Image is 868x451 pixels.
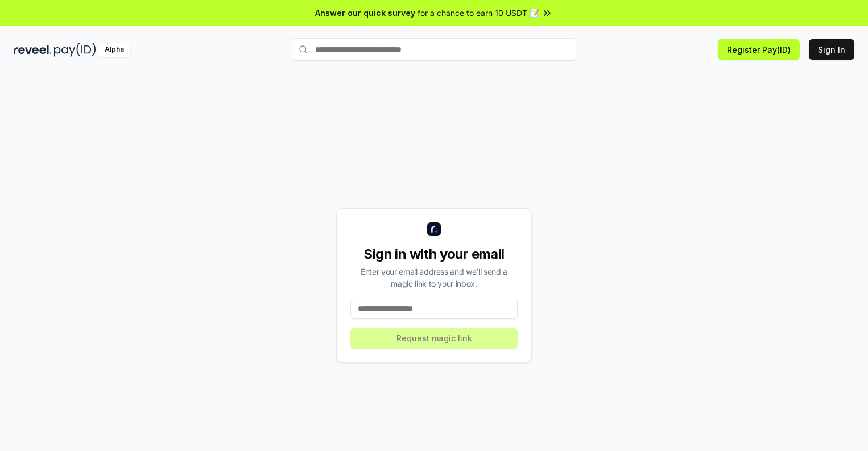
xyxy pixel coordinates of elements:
button: Register Pay(ID) [718,39,800,60]
img: pay_id [54,43,96,57]
div: Sign in with your email [350,245,518,263]
img: logo_small [427,222,441,236]
div: Alpha [98,43,130,57]
div: Enter your email address and we’ll send a magic link to your inbox. [350,266,518,289]
img: reveel_dark [14,43,52,57]
span: for a chance to earn 10 USDT 📝 [418,7,539,19]
span: Answer our quick survey [315,7,415,19]
button: Sign In [809,39,854,60]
